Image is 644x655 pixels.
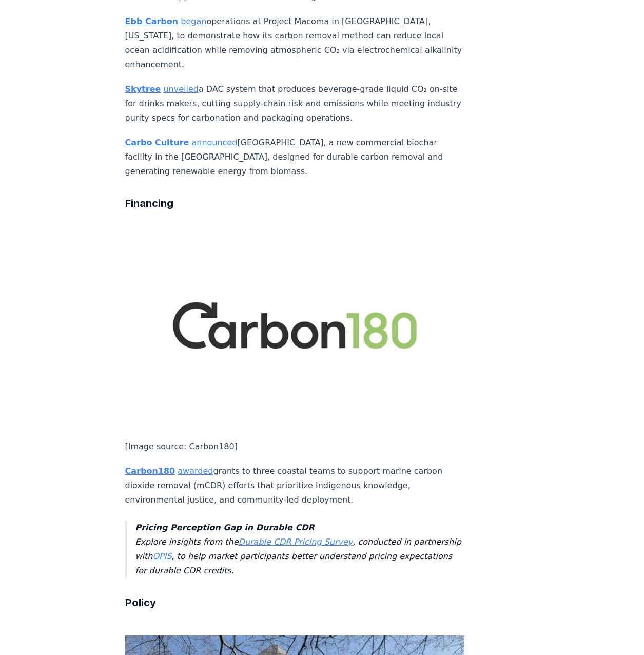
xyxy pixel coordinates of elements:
[125,197,173,209] strong: Financing
[125,464,465,507] p: grants to three coastal teams to support marine carbon dioxide removal (mCDR) efforts that priori...
[239,537,353,547] a: Durable CDR Pricing Survey
[135,523,461,575] em: Explore insights from the , conducted in partnership with , to help market participants better un...
[125,596,156,609] strong: Policy
[125,16,179,26] a: Ebb Carbon
[152,551,171,561] a: OPIS
[178,466,213,476] a: awarded
[125,136,465,179] p: [GEOGRAPHIC_DATA], a new commercial biochar facility in the [GEOGRAPHIC_DATA], designed for durab...
[125,14,465,72] p: operations at Project Macoma in [GEOGRAPHIC_DATA], [US_STATE], to demonstrate how its carbon remo...
[181,16,206,26] a: began
[125,236,465,415] img: blog post image
[125,82,465,125] p: a DAC system that produces beverage-grade liquid CO₂ on-site for drinks makers, cutting supply-ch...
[125,84,161,94] a: Skytree
[163,84,198,94] a: unveiled
[125,439,465,454] p: [Image source: Carbon180]
[125,138,189,147] a: Carbo Culture
[125,466,175,476] a: Carbon180
[191,138,237,147] a: announced
[135,523,315,532] strong: Pricing Perception Gap in Durable CDR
